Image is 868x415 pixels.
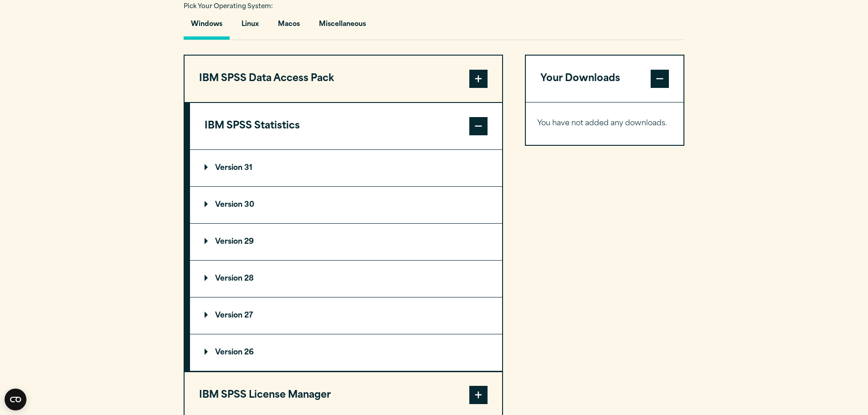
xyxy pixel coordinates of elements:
p: Version 31 [205,164,252,172]
button: Windows [184,14,230,40]
summary: Version 29 [190,224,502,260]
p: Version 27 [205,312,253,319]
button: Your Downloads [526,56,684,102]
p: Version 28 [205,275,254,282]
summary: Version 31 [190,150,502,186]
button: Open CMP widget [5,389,26,410]
button: Macos [271,14,307,40]
summary: Version 26 [190,334,502,371]
summary: Version 28 [190,261,502,297]
p: Version 26 [205,349,254,356]
p: Version 29 [205,238,254,246]
p: Version 30 [205,201,254,209]
button: IBM SPSS Statistics [190,103,502,149]
summary: Version 30 [190,187,502,223]
button: Linux [234,14,266,40]
summary: Version 27 [190,297,502,334]
button: Miscellaneous [312,14,373,40]
div: Your Downloads [526,102,684,145]
button: IBM SPSS Data Access Pack [185,56,502,102]
p: You have not added any downloads. [537,117,673,130]
div: IBM SPSS Statistics [190,149,502,371]
span: Pick Your Operating System: [184,4,273,10]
